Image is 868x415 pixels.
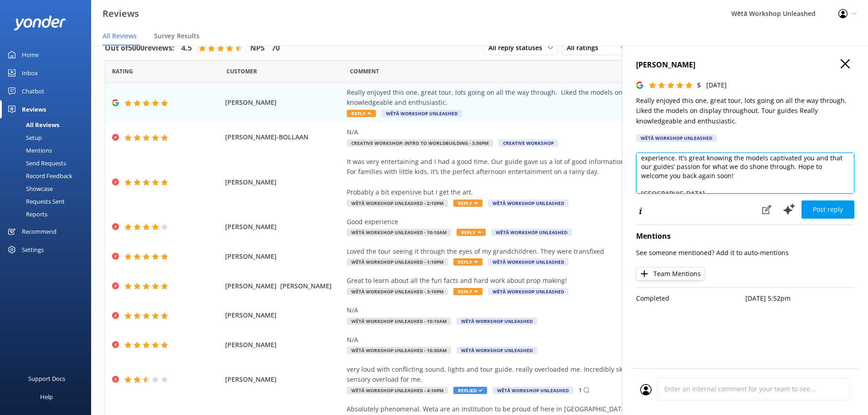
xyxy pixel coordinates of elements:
[5,208,91,220] a: Reports
[347,246,761,256] div: Loved the tour seeing it through the eyes of my grandchildren. They were transfixed
[457,229,486,236] span: Reply
[5,118,91,131] a: All Reviews
[225,374,343,384] span: [PERSON_NAME]
[22,241,44,259] div: Settings
[28,369,65,388] div: Support Docs
[453,200,483,207] span: Reply
[40,388,53,406] div: Help
[5,144,91,157] a: Mentions
[347,87,761,108] div: Really enjoyed this one, great tour, lots going on all the way through. Liked the models on displ...
[636,248,854,258] p: See someone mentioned? Add it to auto-mentions
[347,139,493,147] span: Creative Workshop: Intro to Worldbuilding - 3:50pm
[636,293,745,303] p: Completed
[347,387,448,394] span: Wētā Workshop Unleashed - 4:10pm
[453,288,483,295] span: Reply
[225,132,343,142] span: [PERSON_NAME]-BOLLAAN
[636,267,704,281] button: Team Mentions
[5,182,91,195] a: Showcase
[225,310,343,320] span: [PERSON_NAME]
[22,46,39,64] div: Home
[250,42,265,54] h4: NPS
[347,318,451,325] span: Wētā Workshop Unleashed - 10:10am
[5,195,91,208] a: Requests Sent
[14,15,66,31] img: yonder-white-logo.png
[636,59,854,71] h4: [PERSON_NAME]
[226,67,257,76] span: Date
[347,200,448,207] span: Wētā Workshop Unleashed - 2:10pm
[493,387,573,394] span: Wētā Workshop Unleashed
[5,169,72,182] div: Record Feedback
[22,64,38,82] div: Inbox
[347,347,451,354] span: Wētā Workshop Unleashed - 10:30am
[225,340,343,350] span: [PERSON_NAME]
[636,96,854,126] p: Really enjoyed this one, great tour, lots going on all the way through. Liked the models on displ...
[22,82,44,100] div: Chatbot
[154,31,200,41] span: Survey Results
[347,305,761,315] div: N/A
[745,293,855,303] p: [DATE] 5:52pm
[347,276,761,286] div: Great to learn about all the fun facts and hard work about prop making!
[22,100,46,118] div: Reviews
[636,153,854,194] textarea: Kia ora, Thank you so much for your awesome feedback! We're thrilled to hear you enjoyed the tour...
[5,208,47,220] div: Reports
[491,229,572,236] span: Wētā Workshop Unleashed
[498,139,558,147] span: Creative Workshop
[112,67,133,76] span: Date
[22,222,56,241] div: Recommend
[105,42,175,54] h4: Out of 5000 reviews:
[347,157,761,198] div: It was very entertaining and I had a good time. Our guide gave us a lot of good information. For ...
[453,387,487,394] span: Replied
[5,195,65,208] div: Requests Sent
[225,97,343,108] span: [PERSON_NAME]
[5,169,91,182] a: Record Feedback
[5,182,53,195] div: Showcase
[347,110,376,117] span: Reply
[5,157,66,169] div: Send Requests
[350,67,379,76] span: Question
[272,42,280,54] h4: 70
[453,258,483,266] span: Reply
[567,43,604,53] span: All ratings
[457,347,537,354] span: Wētā Workshop Unleashed
[5,118,59,131] div: All Reviews
[5,144,52,157] div: Mentions
[181,42,192,54] h4: 4.5
[640,384,652,395] img: user_profile.svg
[801,200,854,219] button: Post reply
[579,386,582,395] p: 1
[347,127,761,137] div: N/A
[706,80,727,90] p: [DATE]
[5,157,91,169] a: Send Requests
[5,131,91,144] a: Setup
[347,364,761,385] div: very loud with conflicting sound, lights and tour guide. really overloaded me. Incredibly skillfu...
[347,335,761,345] div: N/A
[225,177,343,187] span: [PERSON_NAME]
[488,258,569,266] span: Wētā Workshop Unleashed
[347,288,448,295] span: Wētā Workshop Unleashed - 3:10pm
[103,31,137,41] span: All Reviews
[225,281,343,291] span: [PERSON_NAME] [PERSON_NAME]
[457,318,537,325] span: Wētā Workshop Unleashed
[488,43,548,53] span: All reply statuses
[636,134,717,142] div: Wētā Workshop Unleashed
[381,110,462,117] span: Wētā Workshop Unleashed
[488,200,569,207] span: Wētā Workshop Unleashed
[488,288,569,295] span: Wētā Workshop Unleashed
[225,222,343,232] span: [PERSON_NAME]
[103,6,139,21] h3: Reviews
[225,251,343,261] span: [PERSON_NAME]
[347,258,448,266] span: Wētā Workshop Unleashed - 1:10pm
[841,59,850,69] button: Close
[636,231,854,242] h4: Mentions
[697,81,701,89] span: 5
[347,217,761,227] div: Good experience
[347,229,451,236] span: Wētā Workshop Unleashed - 10:10am
[5,131,42,144] div: Setup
